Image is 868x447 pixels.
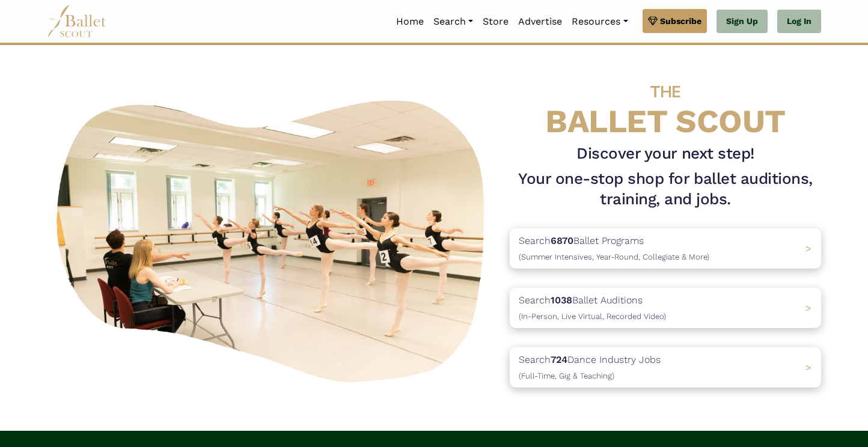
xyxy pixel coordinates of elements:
[47,87,500,389] img: A group of ballerinas talking to each other in a ballet studio
[650,82,680,102] span: THE
[519,293,666,323] p: Search Ballet Auditions
[391,9,429,34] a: Home
[510,169,821,210] h1: Your one-stop shop for ballet auditions, training, and jobs.
[551,354,567,365] b: 724
[510,69,821,139] h4: BALLET SCOUT
[510,288,821,328] a: Search1038Ballet Auditions(In-Person, Live Virtual, Recorded Video) >
[805,362,811,373] span: >
[551,235,573,246] b: 6870
[510,144,821,164] h3: Discover your next step!
[648,14,658,28] img: gem.svg
[519,233,709,264] p: Search Ballet Programs
[429,9,478,34] a: Search
[513,9,567,34] a: Advertise
[510,347,821,388] a: Search724Dance Industry Jobs(Full-Time, Gig & Teaching) >
[519,371,614,380] span: (Full-Time, Gig & Teaching)
[519,312,666,321] span: (In-Person, Live Virtual, Recorded Video)
[551,294,572,306] b: 1038
[717,10,768,34] a: Sign Up
[805,243,811,254] span: >
[519,352,661,383] p: Search Dance Industry Jobs
[519,252,709,261] span: (Summer Intensives, Year-Round, Collegiate & More)
[805,302,811,314] span: >
[643,9,707,33] a: Subscribe
[510,228,821,269] a: Search6870Ballet Programs(Summer Intensives, Year-Round, Collegiate & More)>
[660,14,701,28] span: Subscribe
[777,10,821,34] a: Log In
[478,9,513,34] a: Store
[567,9,632,34] a: Resources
